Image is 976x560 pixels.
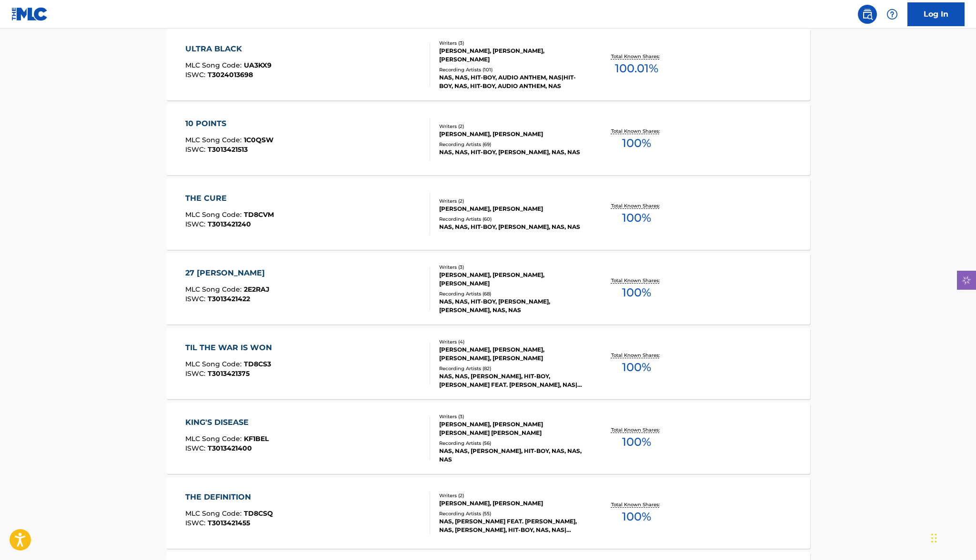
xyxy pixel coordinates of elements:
div: [PERSON_NAME], [PERSON_NAME], [PERSON_NAME] [439,47,583,64]
div: Writers ( 4 ) [439,338,583,345]
div: Writers ( 2 ) [439,492,583,499]
span: 100 % [622,508,651,525]
span: ISWC : [185,145,208,154]
img: search [862,9,873,20]
iframe: Chat Widget [928,514,976,560]
div: Recording Artists ( 60 ) [439,216,583,223]
span: ISWC : [185,519,208,527]
a: THE CUREMLC Song Code:TD8CVMISWC:T3013421240Writers (2)[PERSON_NAME], [PERSON_NAME]Recording Arti... [166,178,810,250]
div: NAS, NAS, HIT-BOY, [PERSON_NAME], NAS, NAS [439,148,583,157]
div: [PERSON_NAME], [PERSON_NAME], [PERSON_NAME], [PERSON_NAME] [439,345,583,363]
div: [PERSON_NAME], [PERSON_NAME] [PERSON_NAME] [PERSON_NAME] [439,420,583,437]
div: [PERSON_NAME], [PERSON_NAME] [439,130,583,138]
p: Total Known Shares: [611,202,662,209]
div: Writers ( 3 ) [439,39,583,47]
div: Recording Artists ( 55 ) [439,510,583,517]
div: [PERSON_NAME], [PERSON_NAME] [439,499,583,508]
div: THE CURE [185,193,274,204]
a: ULTRA BLACKMLC Song Code:UA3KX9ISWC:T3024013698Writers (3)[PERSON_NAME], [PERSON_NAME], [PERSON_N... [166,29,810,100]
span: 1C0QSW [244,136,273,144]
span: TD8CS3 [244,360,271,368]
span: ISWC : [185,220,208,228]
div: 27 [PERSON_NAME] [185,267,270,279]
span: UA3KX9 [244,61,272,69]
div: Writers ( 3 ) [439,264,583,271]
span: ISWC : [185,444,208,452]
span: T3013421240 [208,220,251,228]
span: MLC Song Code : [185,434,244,443]
img: MLC Logo [11,7,48,21]
span: 100 % [622,433,651,451]
div: KING'S DISEASE [185,417,269,428]
p: Total Known Shares: [611,53,662,60]
a: THE DEFINITIONMLC Song Code:TD8CSQISWC:T3013421455Writers (2)[PERSON_NAME], [PERSON_NAME]Recordin... [166,477,810,549]
span: MLC Song Code : [185,210,244,219]
a: 10 POINTSMLC Song Code:1C0QSWISWC:T3013421513Writers (2)[PERSON_NAME], [PERSON_NAME]Recording Art... [166,104,810,175]
div: Writers ( 2 ) [439,197,583,205]
div: Writers ( 2 ) [439,123,583,130]
div: Recording Artists ( 69 ) [439,141,583,148]
div: 10 POINTS [185,118,273,129]
span: TD8CVM [244,210,274,219]
p: Total Known Shares: [611,501,662,508]
span: ISWC : [185,295,208,303]
div: NAS, NAS, [PERSON_NAME], HIT-BOY, [PERSON_NAME] FEAT. [PERSON_NAME], NAS|[PERSON_NAME], NAS [439,372,583,389]
div: TIL THE WAR IS WON [185,342,277,354]
span: T3013421455 [208,519,250,527]
div: Recording Artists ( 68 ) [439,290,583,297]
a: Log In [907,2,965,26]
span: T3013421375 [208,369,250,378]
p: Total Known Shares: [611,426,662,433]
div: NAS, NAS, HIT-BOY, [PERSON_NAME], [PERSON_NAME], NAS, NAS [439,297,583,314]
div: Recording Artists ( 101 ) [439,66,583,73]
p: Total Known Shares: [611,128,662,135]
span: T3013421400 [208,444,252,452]
span: 100 % [622,284,651,301]
span: T3013421513 [208,145,248,154]
div: NAS, NAS, HIT-BOY, [PERSON_NAME], NAS, NAS [439,223,583,231]
span: 100.01 % [615,60,658,77]
img: help [886,9,898,20]
div: Recording Artists ( 56 ) [439,440,583,447]
div: ULTRA BLACK [185,43,272,55]
a: KING'S DISEASEMLC Song Code:KF1BELISWC:T3013421400Writers (3)[PERSON_NAME], [PERSON_NAME] [PERSON... [166,403,810,474]
span: KF1BEL [244,434,269,443]
div: NAS, NAS, HIT-BOY, AUDIO ANTHEM, NAS|HIT-BOY, NAS, HIT-BOY, AUDIO ANTHEM, NAS [439,73,583,90]
a: Public Search [858,5,877,24]
span: 100 % [622,135,651,152]
span: 100 % [622,359,651,376]
span: 100 % [622,209,651,226]
div: THE DEFINITION [185,491,273,503]
div: Drag [931,524,937,552]
span: T3013421422 [208,295,250,303]
span: ISWC : [185,369,208,378]
span: MLC Song Code : [185,509,244,518]
span: TD8CSQ [244,509,273,518]
div: [PERSON_NAME], [PERSON_NAME], [PERSON_NAME] [439,271,583,288]
span: T3024013698 [208,70,253,79]
a: TIL THE WAR IS WONMLC Song Code:TD8CS3ISWC:T3013421375Writers (4)[PERSON_NAME], [PERSON_NAME], [P... [166,328,810,399]
span: MLC Song Code : [185,61,244,69]
div: [PERSON_NAME], [PERSON_NAME] [439,205,583,213]
div: Writers ( 3 ) [439,413,583,420]
p: Total Known Shares: [611,277,662,284]
span: MLC Song Code : [185,136,244,144]
div: NAS, NAS, [PERSON_NAME], HIT-BOY, NAS, NAS, NAS [439,447,583,464]
span: MLC Song Code : [185,285,244,294]
div: Recording Artists ( 82 ) [439,365,583,372]
p: Total Known Shares: [611,352,662,359]
span: ISWC : [185,70,208,79]
span: MLC Song Code : [185,360,244,368]
div: NAS, [PERSON_NAME] FEAT. [PERSON_NAME], NAS, [PERSON_NAME], HIT-BOY, NAS, NAS|[PERSON_NAME] [439,517,583,534]
div: Help [883,5,902,24]
a: 27 [PERSON_NAME]MLC Song Code:2E2RAJISWC:T3013421422Writers (3)[PERSON_NAME], [PERSON_NAME], [PER... [166,253,810,324]
span: 2E2RAJ [244,285,270,294]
